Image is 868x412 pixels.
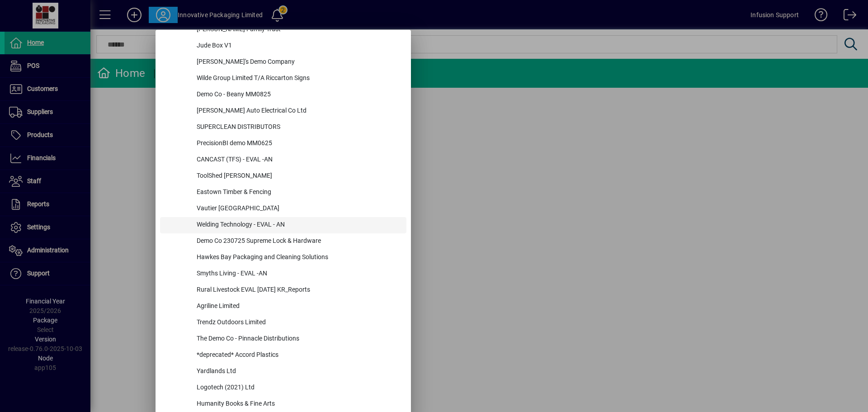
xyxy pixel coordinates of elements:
[160,233,406,250] button: Demo Co 230725 Supreme Lock & Hardware
[160,315,406,331] button: Trendz Outdoors Limited
[189,119,406,136] div: SUPERCLEAN DISTRIBUTORS
[189,217,406,233] div: Welding Technology - EVAL - AN
[189,282,406,298] div: Rural Livestock EVAL [DATE] KR_Reports
[189,233,406,250] div: Demo Co 230725 Supreme Lock & Hardware
[160,38,406,54] button: Jude Box V1
[160,364,406,380] button: Yardlands Ltd
[160,380,406,396] button: Logotech (2021) Ltd
[189,168,406,185] div: ToolShed [PERSON_NAME]
[189,331,406,347] div: The Demo Co - Pinnacle Distributions
[189,22,406,38] div: [PERSON_NAME] Family Trust
[189,71,406,87] div: Wilde Group Limited T/A Riccarton Signs
[189,54,406,71] div: [PERSON_NAME]'s Demo Company
[160,266,406,282] button: Smyths Living - EVAL -AN
[189,136,406,152] div: PrecisionBI demo MM0625
[160,103,406,119] button: [PERSON_NAME] Auto Electrical Co Ltd
[160,298,406,315] button: Agriline Limited
[160,282,406,298] button: Rural Livestock EVAL [DATE] KR_Reports
[189,298,406,315] div: Agriline Limited
[189,250,406,266] div: Hawkes Bay Packaging and Cleaning Solutions
[160,71,406,87] button: Wilde Group Limited T/A Riccarton Signs
[189,103,406,119] div: [PERSON_NAME] Auto Electrical Co Ltd
[160,250,406,266] button: Hawkes Bay Packaging and Cleaning Solutions
[160,54,406,71] button: [PERSON_NAME]'s Demo Company
[189,201,406,217] div: Vautier [GEOGRAPHIC_DATA]
[160,119,406,136] button: SUPERCLEAN DISTRIBUTORS
[160,347,406,364] button: *deprecated* Accord Plastics
[160,87,406,103] button: Demo Co - Beany MM0825
[189,185,406,201] div: Eastown Timber & Fencing
[160,201,406,217] button: Vautier [GEOGRAPHIC_DATA]
[160,136,406,152] button: PrecisionBI demo MM0625
[160,152,406,168] button: CANCAST (TFS) - EVAL -AN
[189,266,406,282] div: Smyths Living - EVAL -AN
[189,38,406,54] div: Jude Box V1
[160,217,406,233] button: Welding Technology - EVAL - AN
[189,380,406,396] div: Logotech (2021) Ltd
[189,315,406,331] div: Trendz Outdoors Limited
[189,364,406,380] div: Yardlands Ltd
[189,87,406,103] div: Demo Co - Beany MM0825
[160,168,406,185] button: ToolShed [PERSON_NAME]
[189,152,406,168] div: CANCAST (TFS) - EVAL -AN
[189,347,406,364] div: *deprecated* Accord Plastics
[160,331,406,347] button: The Demo Co - Pinnacle Distributions
[160,185,406,201] button: Eastown Timber & Fencing
[160,22,406,38] button: [PERSON_NAME] Family Trust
